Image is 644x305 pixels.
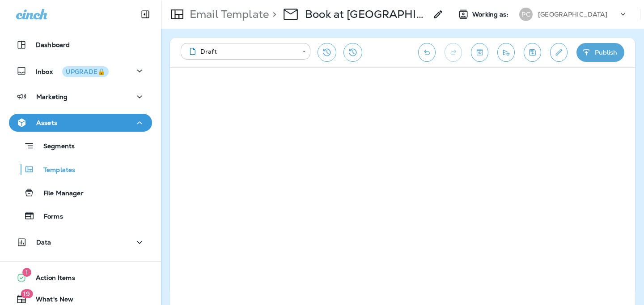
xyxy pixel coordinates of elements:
[9,269,152,287] button: 1Action Items
[418,43,436,62] button: Undo
[318,43,336,62] button: Restore from previous version
[36,41,70,48] p: Dashboard
[27,274,75,285] span: Action Items
[9,114,152,132] button: Assets
[9,233,152,251] button: Data
[9,160,152,179] button: Templates
[133,5,158,23] button: Collapse Sidebar
[34,142,75,151] p: Segments
[9,36,152,54] button: Dashboard
[21,289,33,298] span: 19
[472,11,510,18] span: Working as:
[186,8,269,21] p: Email Template
[269,8,276,21] p: >
[36,93,68,100] p: Marketing
[576,43,624,62] button: Publish
[35,213,63,221] p: Forms
[497,43,515,62] button: Send test email
[524,43,541,62] button: Save
[62,66,109,77] button: UPGRADE🔒
[66,69,105,75] div: UPGRADE🔒
[9,206,152,225] button: Forms
[9,183,152,202] button: File Manager
[550,43,568,62] button: Edit details
[36,119,57,126] p: Assets
[471,43,488,62] button: Toggle preview
[9,88,152,106] button: Marketing
[305,8,428,21] p: Book at [GEOGRAPHIC_DATA]
[34,189,84,198] p: File Manager
[343,43,362,62] button: View Changelog
[36,66,109,76] p: Inbox
[538,11,607,18] p: [GEOGRAPHIC_DATA]
[305,8,428,21] div: Book at Pigeon Creek
[187,47,296,56] div: Draft
[519,8,533,21] div: PC
[9,62,152,80] button: InboxUPGRADE🔒
[9,136,152,155] button: Segments
[22,268,31,277] span: 1
[36,239,51,246] p: Data
[34,166,75,175] p: Templates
